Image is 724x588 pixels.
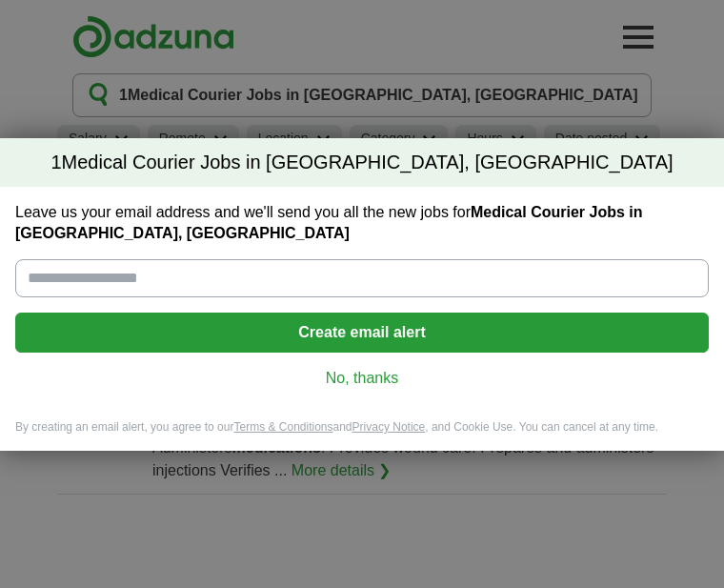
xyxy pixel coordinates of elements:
button: Create email alert [15,313,709,353]
a: Terms & Conditions [233,420,332,434]
label: Leave us your email address and we'll send you all the new jobs for [15,202,709,244]
a: Privacy Notice [352,420,426,434]
span: 1 [50,150,61,176]
a: No, thanks [30,368,694,389]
